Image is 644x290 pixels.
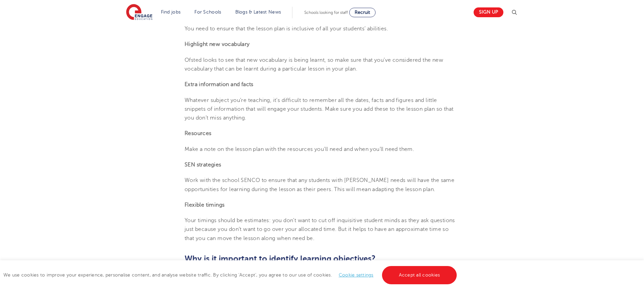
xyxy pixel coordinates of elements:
a: Cookie settings [339,272,374,278]
span: Ofsted looks to see that new vocabulary is being learnt, so make sure that you’ve considered the ... [185,57,443,72]
b: Resources [185,130,212,136]
a: Blogs & Latest News [235,9,281,15]
span: Make a note on the lesson plan with the resources you’ll need and when you’ll need them. [185,146,414,152]
img: Engage Education [126,4,152,21]
b: Flexible timings [185,202,224,208]
span: We use cookies to improve your experience, personalise content, and analyse website traffic. By c... [3,272,458,278]
a: Accept all cookies [382,266,457,284]
a: Recruit [349,8,376,17]
span: Whatever subject you’re teaching, it’s difficult to remember all the dates, facts and figures and... [185,97,453,121]
b: Extra information and facts [185,81,254,87]
a: Find jobs [161,9,181,15]
span: Why is it important to identify learning objectives? [185,254,376,263]
b: SEN strategies [185,162,221,168]
span: Work with the school SENCO to ensure that any students with [PERSON_NAME] needs will have the sam... [185,177,454,192]
a: Sign up [474,7,503,17]
span: Recruit [355,10,370,15]
a: For Schools [194,9,221,15]
b: Highlight new vocabulary [185,41,250,47]
span: Schools looking for staff [304,10,348,15]
span: Your timings should be estimates: you don’t want to cut off inquisitive student minds as they ask... [185,217,455,241]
